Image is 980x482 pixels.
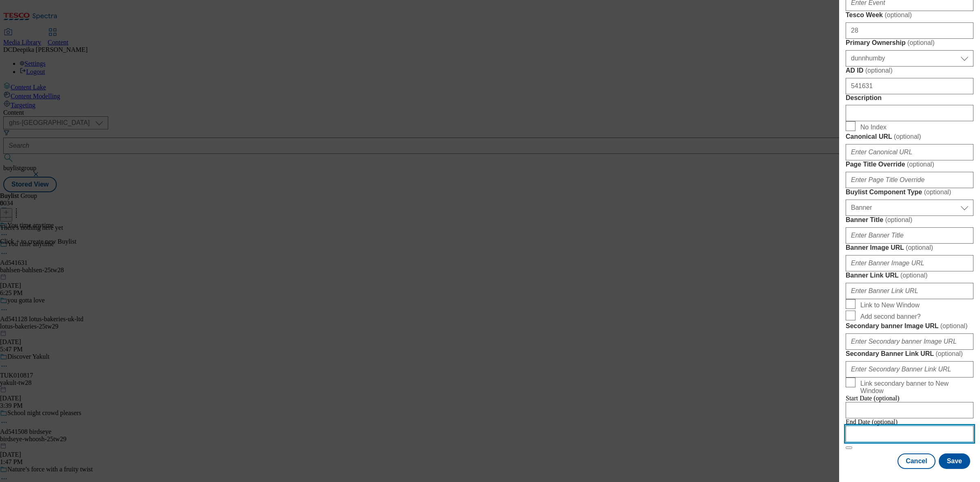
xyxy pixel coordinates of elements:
[846,133,973,141] label: Canonical URL
[846,94,973,102] label: Description
[846,172,973,188] input: Enter Page Title Override
[846,333,973,350] input: Enter Secondary banner Image URL
[865,67,893,74] span: ( optional )
[884,11,912,18] span: ( optional )
[846,350,973,358] label: Secondary Banner Link URL
[846,11,973,19] label: Tesco Week
[846,255,973,271] input: Enter Banner Image URL
[906,244,933,251] span: ( optional )
[846,244,973,252] label: Banner Image URL
[940,322,968,329] span: ( optional )
[860,302,920,309] span: Link to New Window
[907,161,934,168] span: ( optional )
[846,283,973,299] input: Enter Banner Link URL
[846,160,973,169] label: Page Title Override
[894,133,921,140] span: ( optional )
[846,271,973,280] label: Banner Link URL
[846,418,898,425] span: End Date (optional)
[846,22,973,39] input: Enter Tesco Week
[907,39,935,46] span: ( optional )
[846,105,973,121] input: Enter Description
[898,453,935,469] button: Cancel
[860,380,970,395] span: Link secondary banner to New Window
[846,395,900,402] span: Start Date (optional)
[846,402,973,418] input: Enter Date
[935,350,963,357] span: ( optional )
[846,78,973,94] input: Enter AD ID
[846,361,973,378] input: Enter Secondary Banner Link URL
[885,216,913,223] span: ( optional )
[846,216,973,224] label: Banner Title
[846,67,973,75] label: AD ID
[900,272,928,279] span: ( optional )
[846,426,973,442] input: Enter Date
[846,188,973,196] label: Buylist Component Type
[939,453,970,469] button: Save
[846,39,973,47] label: Primary Ownership
[860,124,886,131] span: No Index
[860,313,921,320] span: Add second banner?
[924,189,951,195] span: ( optional )
[846,227,973,244] input: Enter Banner Title
[846,322,973,330] label: Secondary banner Image URL
[846,144,973,160] input: Enter Canonical URL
